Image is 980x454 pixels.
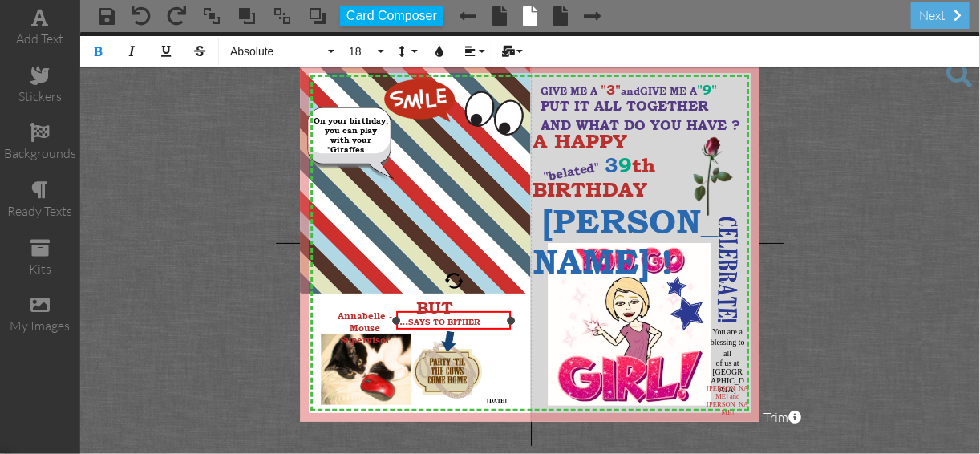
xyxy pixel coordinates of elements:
[601,82,621,98] span: "3"
[83,36,114,67] button: Bold (Ctrl+B)
[338,310,392,334] span: Annabelle - Mouse
[184,36,215,67] button: Strikethrough (Ctrl+S)
[718,217,739,322] img: 20180929-213700-c7ebbbb5-1000.png
[533,178,647,201] span: BIRTHDAY
[409,317,481,326] span: SAYS TO EITHER
[229,45,325,59] span: Absolute
[713,327,743,336] span: You are a
[533,201,718,282] span: [PERSON_NAME] !
[548,243,711,406] img: 20230509-083318-16311291b7af-original.jpg
[341,36,387,67] button: 18
[461,88,528,140] img: 20180929-211600-6ee9bcdf-1000.png
[416,298,453,318] span: BUT
[707,400,749,416] span: [PERSON_NAME]
[399,314,409,327] span: ...
[764,408,802,427] span: Trim
[711,338,745,358] span: blessing to all
[151,36,181,67] button: Underline (Ctrl+U)
[618,154,632,177] span: 9
[384,79,455,123] img: 20180929-221124-8e8d4dc2-1000.png
[117,36,148,67] button: Italic (Ctrl+I)
[605,154,618,177] span: 3
[911,2,970,29] div: next
[330,135,371,144] span: with your
[621,84,640,97] span: and
[488,398,508,403] span: [DATE]
[541,158,601,184] span: "belated"
[424,36,455,67] button: Colors
[541,117,740,133] span: AND WHAT DO YOU HAVE ?
[314,116,388,135] span: On your birthday, you can play
[340,334,390,346] span: Supervisor
[496,36,526,67] button: Mail Merge
[222,36,338,67] button: Absolute
[391,36,421,67] button: Line Height
[413,342,483,399] img: 20180930-050856-cb8a568e-1000.png
[632,154,655,177] span: th
[711,359,744,394] span: of us at [GEOGRAPHIC_DATA]
[707,384,749,400] span: [PERSON_NAME] and
[327,144,374,154] span: "Giraffes ...
[340,6,443,26] button: Card Composer
[687,135,739,218] img: 20200518-193813-3e9405a081b5-1000.png
[541,98,708,114] span: PUT IT ALL TOGETHER
[541,84,597,97] span: GIVE ME A
[664,273,707,334] img: 20180929-213653-9069bbdc-1000.png
[322,334,411,405] img: 20210711-080543-021433862b2a-1000.jpg
[458,36,488,67] button: Align
[697,82,717,98] span: "9"
[533,130,627,153] span: A HAPPY
[347,45,375,59] span: 18
[431,322,469,361] img: 20180928-222322-5295cbf2-1000.png
[307,107,395,184] img: 20180929-192736-c57829cd-original.png
[640,84,697,97] span: GIVE ME A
